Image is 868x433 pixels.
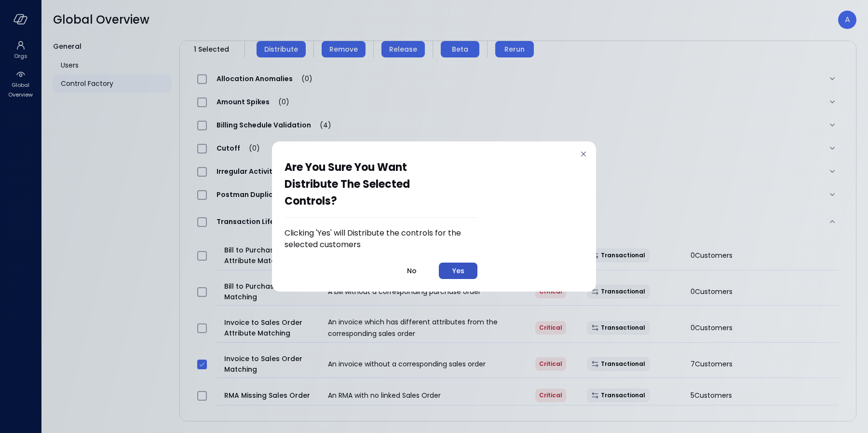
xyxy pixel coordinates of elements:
[285,159,468,218] h2: Are you sure you want distribute the selected controls?
[393,263,431,279] button: No
[407,265,417,277] div: No
[439,263,477,279] button: Yes
[285,227,477,251] p: Clicking 'Yes' will Distribute the controls for the selected customers
[452,265,464,277] div: Yes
